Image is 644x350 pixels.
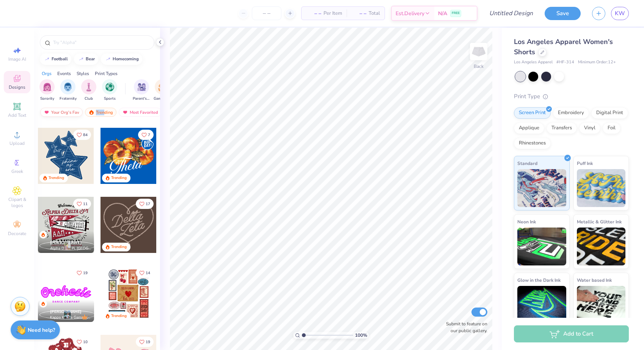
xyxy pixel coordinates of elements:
span: 14 [146,271,150,275]
span: Puff Ink [577,159,593,167]
span: 100 % [355,332,367,339]
img: trend_line.gif [105,57,111,61]
input: Untitled Design [483,6,539,21]
div: Transfers [547,122,577,134]
img: most_fav.gif [122,110,128,115]
button: Like [136,337,154,347]
button: filter button [102,79,117,102]
div: Trending [49,175,64,181]
button: filter button [39,79,55,102]
img: Sorority Image [43,83,52,91]
div: Screen Print [514,107,551,119]
div: Vinyl [579,122,600,134]
span: Decorate [8,231,26,237]
div: football [52,57,68,61]
img: Neon Ink [517,228,566,265]
button: bear [74,53,98,65]
span: Upload [9,140,25,146]
div: Trending [111,313,127,319]
span: Los Angeles Apparel [514,59,553,66]
button: filter button [154,79,171,102]
div: filter for Fraternity [60,79,77,102]
span: Sports [104,96,116,102]
span: 17 [146,202,150,206]
button: Like [136,268,154,278]
img: most_fav.gif [44,110,50,115]
img: Water based Ink [577,286,626,324]
span: 84 [83,133,88,137]
span: FREE [452,11,460,16]
input: Try "Alpha" [52,39,149,46]
img: Fraternity Image [64,83,72,91]
button: homecoming [101,53,142,65]
span: Standard [517,159,537,167]
div: Applique [514,122,544,134]
div: Print Type [514,92,629,101]
span: Add Text [8,112,26,118]
div: bear [86,57,95,61]
div: filter for Club [81,79,96,102]
span: KW [615,9,625,18]
img: Game Day Image [158,83,167,91]
div: filter for Parent's Weekend [133,79,150,102]
div: Events [57,70,71,77]
span: 11 [83,202,88,206]
span: Per Item [324,9,342,17]
span: # HF-314 [556,59,574,66]
img: Puff Ink [577,169,626,207]
span: 10 [83,340,88,344]
span: Image AI [8,56,26,62]
span: 19 [146,340,150,344]
div: filter for Game Day [154,79,171,102]
button: football [40,53,71,65]
span: Total [369,9,380,17]
span: Glow in the Dark Ink [517,276,561,284]
div: Orgs [42,70,52,77]
img: Parent's Weekend Image [137,83,146,91]
strong: Need help? [28,326,55,334]
button: filter button [60,79,77,102]
span: – – [351,9,366,17]
span: Water based Ink [577,276,612,284]
img: Standard [517,169,566,207]
span: [PERSON_NAME] [50,309,82,314]
span: Sorority [40,96,54,102]
button: filter button [133,79,150,102]
input: – – [252,6,281,20]
button: Like [136,199,154,209]
span: Clipart & logos [4,196,30,209]
span: 19 [83,271,88,275]
button: Like [73,130,91,140]
div: Foil [603,122,620,134]
span: Parent's Weekend [133,96,150,102]
label: Submit to feature on our public gallery. [442,320,487,334]
span: Greek [11,168,23,174]
div: filter for Sorority [39,79,55,102]
span: Metallic & Glitter Ink [577,218,622,226]
span: Kappa Kappa Gamma, [GEOGRAPHIC_DATA][US_STATE] [50,315,91,320]
span: Club [85,96,93,102]
button: Like [73,199,91,209]
div: Rhinestones [514,138,551,149]
button: Like [73,268,91,278]
span: Neon Ink [517,218,536,226]
span: Los Angeles Apparel Women's Shorts [514,37,613,57]
img: trend_line.gif [78,57,84,61]
div: Your Org's Fav [40,108,83,117]
div: Print Types [95,70,118,77]
span: Game Day [154,96,171,102]
img: Club Image [85,83,93,91]
div: homecoming [113,57,139,61]
button: Like [138,130,154,140]
span: N/A [438,9,447,17]
a: KW [611,7,629,20]
span: – – [306,9,321,17]
div: Styles [77,70,89,77]
div: Trending [85,108,116,117]
div: filter for Sports [102,79,117,102]
span: [PERSON_NAME] [50,240,82,245]
span: 7 [148,133,150,137]
span: Est. Delivery [396,9,424,17]
div: Most Favorited [119,108,162,117]
img: Back [471,44,486,59]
